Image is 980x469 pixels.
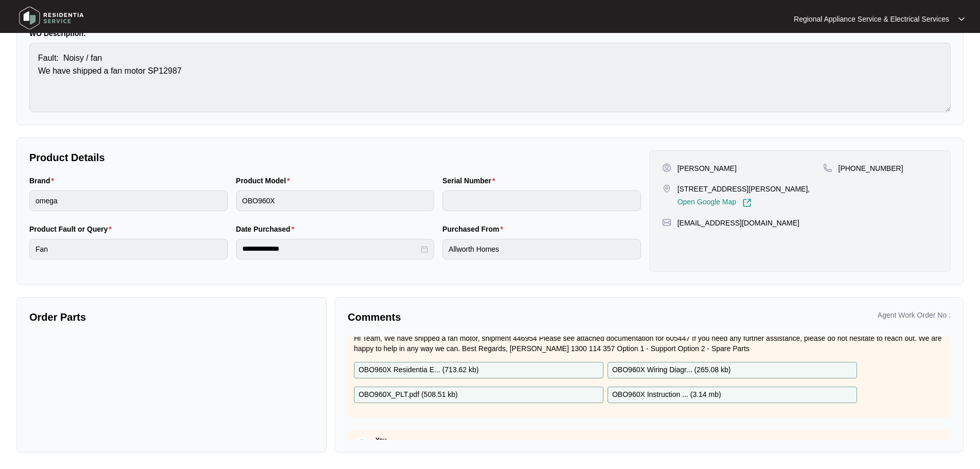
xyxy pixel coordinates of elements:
img: map-pin [823,163,832,172]
p: Regional Appliance Service & Electrical Services [794,14,949,24]
p: Product Details [29,150,641,165]
input: Purchased From [442,239,641,259]
label: Product Fault or Query [29,224,116,234]
p: [EMAIL_ADDRESS][DOMAIN_NAME] [678,218,799,228]
img: dropdown arrow [958,16,965,22]
p: [PERSON_NAME] [678,163,737,173]
input: Product Fault or Query [29,239,228,259]
a: Open Google Map [678,198,752,207]
p: OBO960X_PLT.pdf ( 508.51 kb ) [359,389,458,401]
p: You [376,436,387,444]
p: OBO960X Residentia E... ( 713.62 kb ) [359,364,479,376]
textarea: Fault: Noisy / fan We have shipped a fan motor SP12987 [29,43,951,112]
label: Date Purchased [236,224,298,234]
img: Link-External [742,198,752,207]
img: map-pin [662,218,671,227]
p: [PHONE_NUMBER] [839,163,903,173]
label: Purchased From [442,224,507,234]
input: Product Model [236,190,435,211]
label: Product Model [236,176,294,186]
img: user.svg [354,437,370,452]
p: [STREET_ADDRESS][PERSON_NAME], [678,184,810,194]
label: Brand [29,176,58,186]
img: residentia service logo [15,3,87,33]
img: user-pin [662,163,671,172]
p: Agent Work Order No : [878,310,951,320]
input: Serial Number [442,190,641,211]
input: Brand [29,190,228,211]
img: map-pin [662,184,671,193]
p: Comments [348,310,642,324]
p: Hi Team, We have shipped a fan motor, shipment 446954 Please see attached documentation for 60544... [354,333,945,354]
label: Serial Number [442,176,499,186]
p: OBO960X Instruction ... ( 3.14 mb ) [612,389,721,401]
p: OBO960X Wiring Diagr... ( 265.08 kb ) [612,364,730,376]
input: Date Purchased [242,244,419,254]
p: Order Parts [29,310,314,324]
